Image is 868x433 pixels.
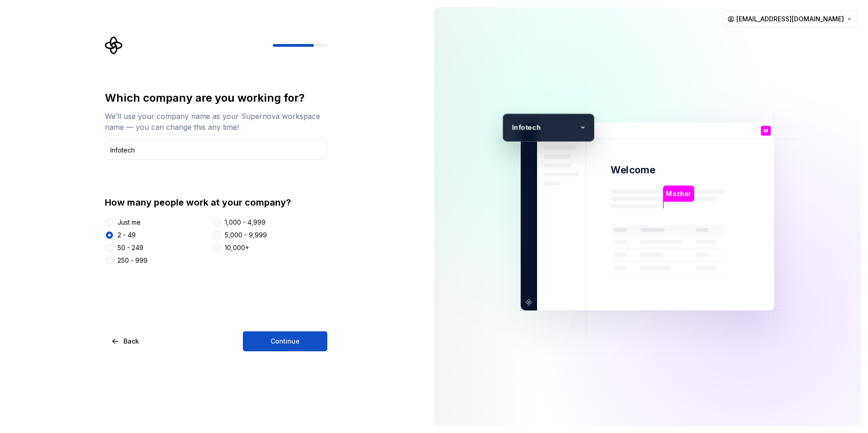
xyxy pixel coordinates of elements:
p: I [507,122,513,133]
div: Which company are you working for? [105,91,327,105]
input: Company name [105,140,327,160]
div: 2 - 49 [118,231,136,240]
div: 250 - 999 [118,256,148,265]
span: Back [123,337,139,346]
span: [EMAIL_ADDRESS][DOMAIN_NAME] [736,15,844,24]
button: Continue [243,331,327,351]
p: nfotech [513,122,576,133]
svg: Supernova Logo [105,36,123,54]
div: We’ll use your company name as your Supernova workspace name — you can change this any time! [105,111,327,133]
p: Welcome [611,163,655,177]
button: Back [105,331,147,351]
div: How many people work at your company? [105,196,327,209]
div: 5,000 - 9,999 [225,231,267,240]
div: 50 - 249 [118,243,143,252]
span: Continue [271,337,300,346]
p: Mazhar [666,189,691,199]
div: 10,000+ [225,243,249,252]
div: 1,000 - 4,999 [225,218,266,227]
button: [EMAIL_ADDRESS][DOMAIN_NAME] [723,11,857,27]
div: Just me [118,218,141,227]
p: M [764,128,768,133]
